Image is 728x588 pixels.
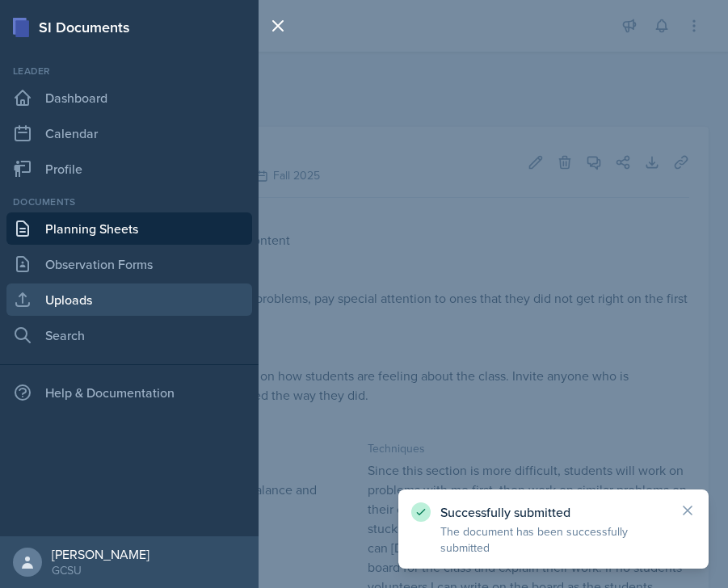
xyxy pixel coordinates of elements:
[6,82,252,114] a: Dashboard
[6,64,252,78] div: Leader
[440,523,667,556] p: The document has been successfully submitted
[6,212,252,245] a: Planning Sheets
[6,319,252,351] a: Search
[6,283,252,316] a: Uploads
[6,153,252,185] a: Profile
[6,195,252,209] div: Documents
[6,248,252,280] a: Observation Forms
[52,546,149,562] div: [PERSON_NAME]
[440,504,667,520] p: Successfully submitted
[52,562,149,578] div: GCSU
[6,376,252,409] div: Help & Documentation
[6,117,252,149] a: Calendar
